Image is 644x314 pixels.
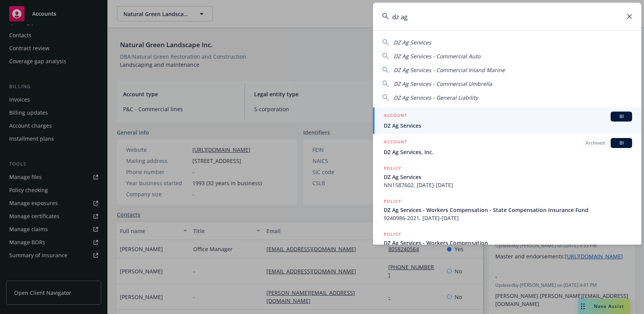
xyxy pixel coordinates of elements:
[373,226,641,259] a: POLICYDZ Ag Services - Workers Compensation
[384,197,401,205] h5: POLICY
[373,193,641,226] a: POLICYDZ Ag Services - Workers Compensation - State Compensation Insurance Fund9240986-2021, [DAT...
[394,53,480,60] span: DZ Ag Services - Commercial Auto
[384,214,632,222] span: 9240986-2021, [DATE]-[DATE]
[394,39,431,46] span: DZ Ag Services
[614,113,629,120] span: BI
[384,122,632,130] span: DZ Ag Services
[586,140,605,146] span: Archived
[384,112,407,121] h5: ACCOUNT
[384,173,632,181] span: DZ Ag Services
[384,239,632,247] span: DZ Ag Services - Workers Compensation
[614,140,629,146] span: BI
[384,148,632,156] span: DZ Ag Services, Inc.
[384,206,632,214] span: DZ Ag Services - Workers Compensation - State Compensation Insurance Fund
[373,107,641,134] a: ACCOUNTBIDZ Ag Services
[384,164,401,172] h5: POLICY
[384,181,632,189] span: NN1587602, [DATE]-[DATE]
[394,66,505,74] span: DZ Ag Services - Commercial Inland Marine
[384,138,407,147] h5: ACCOUNT
[394,94,478,101] span: DZ Ag Services - General Liability
[394,80,492,87] span: DZ Ag Services - Commercial Umbrella
[384,230,401,238] h5: POLICY
[373,3,641,30] input: Search...
[373,134,641,160] a: ACCOUNTArchivedBIDZ Ag Services, Inc.
[373,160,641,193] a: POLICYDZ Ag ServicesNN1587602, [DATE]-[DATE]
